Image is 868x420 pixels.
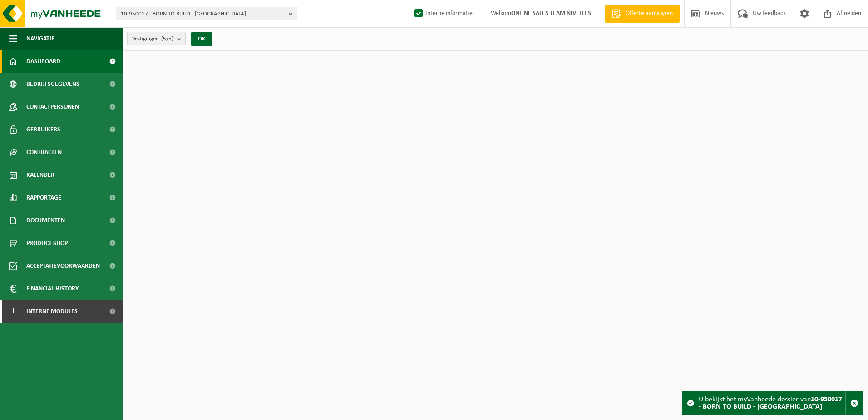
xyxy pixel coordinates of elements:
a: Offerte aanvragen [605,5,680,23]
span: Bedrijfsgegevens [26,73,79,95]
span: Documenten [26,209,65,232]
span: Dashboard [26,50,60,73]
span: Product Shop [26,232,68,255]
span: Gebruikers [26,118,60,141]
span: Offerte aanvragen [623,9,675,18]
span: Financial History [26,277,79,300]
span: Vestigingen [132,32,173,46]
span: 10-950017 - BORN TO BUILD - [GEOGRAPHIC_DATA] [121,7,285,21]
span: Navigatie [26,27,54,50]
span: Interne modules [26,300,78,323]
button: 10-950017 - BORN TO BUILD - [GEOGRAPHIC_DATA] [116,7,297,20]
label: Interne informatie [413,7,473,20]
span: Contracten [26,141,62,164]
span: Acceptatievoorwaarden [26,255,100,277]
button: OK [191,32,212,46]
div: U bekijkt het myVanheede dossier van [699,391,845,415]
span: I [9,300,17,323]
strong: ONLINE SALES TEAM NIVELLES [511,10,591,17]
span: Rapportage [26,186,61,209]
count: (5/5) [161,36,173,42]
button: Vestigingen(5/5) [127,32,186,45]
strong: 10-950017 - BORN TO BUILD - [GEOGRAPHIC_DATA] [699,396,842,410]
span: Kalender [26,164,54,186]
span: Contactpersonen [26,95,79,118]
